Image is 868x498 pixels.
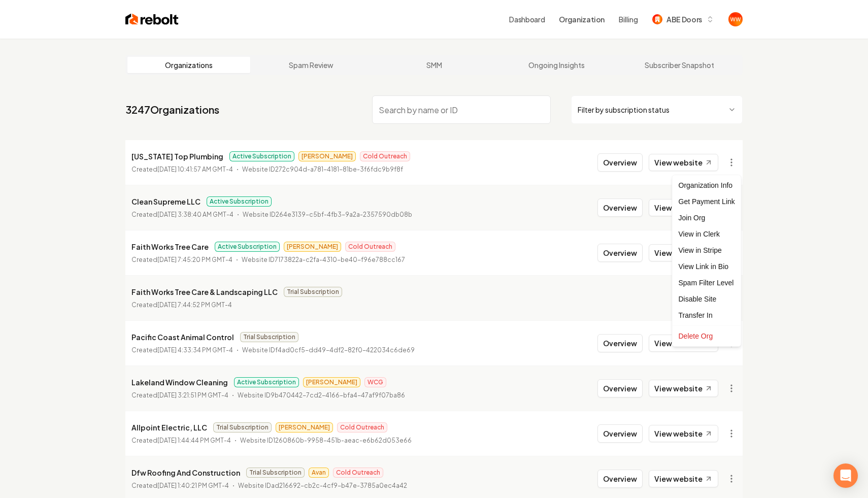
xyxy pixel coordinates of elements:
div: Organization Info [675,177,739,193]
div: Spam Filter Level [675,275,739,291]
a: View Link in Bio [675,258,739,275]
div: Get Payment Link [675,193,739,210]
div: Transfer In [675,307,739,323]
div: Delete Org [675,328,739,344]
a: View in Clerk [675,226,739,242]
a: View in Stripe [675,242,739,258]
div: Disable Site [675,291,739,307]
div: Join Org [675,210,739,226]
